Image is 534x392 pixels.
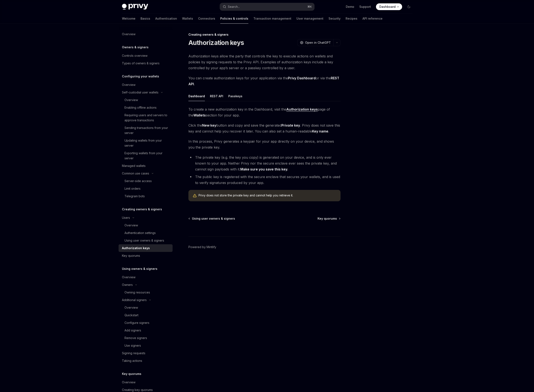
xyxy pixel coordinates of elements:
a: Types of owners & signers [119,59,173,67]
a: Authorization keys [286,107,318,112]
a: Key quorums [119,252,173,260]
div: Exporting wallets from your server [124,151,170,161]
div: Server-side access [124,178,152,184]
a: Sending transactions from your server [119,124,173,137]
a: Signing requests [119,349,173,357]
a: Overview [119,304,173,311]
a: Connectors [198,14,215,24]
strong: New key [202,123,216,127]
h5: Creating owners & signers [122,207,162,212]
span: In this process, Privy generates a keypair for your app directly on your device, and shows you th... [188,138,341,150]
a: Recipes [346,14,357,24]
h1: Authorization keys [188,39,244,46]
div: Self-custodial user wallets [122,90,158,95]
a: Using user owners & signers [119,237,173,244]
button: REST API [210,91,223,101]
div: Additional signers [122,297,147,303]
div: Requiring users and servers to approve transactions [124,113,170,123]
div: Overview [124,223,138,228]
div: Users [122,215,130,220]
a: Demo [346,5,354,9]
a: Overview [119,378,173,386]
button: Search...⌘K [220,3,314,11]
div: Sending transactions from your server [124,125,170,135]
button: Dashboard [188,91,205,101]
a: Controls overview [119,52,173,59]
div: Owning resources [124,290,150,295]
a: Overview [119,222,173,229]
button: Toggle dark mode [406,3,412,10]
div: Types of owners & signers [122,61,160,66]
div: Owners [122,282,133,287]
div: Telegram bots [124,194,145,199]
div: Limit orders [124,186,141,191]
strong: Wallets [193,113,206,117]
a: Quickstart [119,311,173,319]
a: Taking actions [119,357,173,365]
span: To create a new authorization key in the Dashboard, visit the page of the section for your app. [188,106,341,118]
a: Add signers [119,327,173,334]
strong: Key name [312,129,328,133]
a: Authentication [155,14,177,24]
span: Key quorums [318,216,337,221]
a: Transaction management [253,14,291,24]
button: Additional signers [119,296,173,304]
a: Requiring users and servers to approve transactions [119,111,173,124]
a: Policies & controls [220,14,248,24]
button: Self-custodial user wallets [119,89,173,96]
div: Managed wallets [122,163,146,168]
a: Overview [119,96,173,104]
a: Remove signers [119,334,173,342]
div: Search... [228,4,240,9]
span: Click the button and copy and save the generated . Privy does not save this key and cannot help y... [188,122,341,134]
div: Overview [122,32,135,37]
div: Authorization keys [122,246,150,251]
div: Add signers [124,328,141,333]
div: Controls overview [122,53,147,58]
h5: Owners & signers [122,45,149,50]
a: Security [329,14,341,24]
a: Key quorums [318,216,340,221]
div: Using user owners & signers [124,238,164,243]
div: Use signers [124,343,141,348]
svg: Warning [193,194,197,198]
h5: Using owners & signers [122,266,157,271]
a: Authorization keys [119,244,173,252]
a: Overview [119,30,173,38]
strong: Make sure you save this key. [240,167,288,171]
a: Use signers [119,342,173,349]
div: Quickstart [124,313,138,318]
strong: Private key [281,123,300,127]
div: Taking actions [122,358,142,363]
span: Privy does not store the private key and cannot help you retrieve it. [199,193,336,197]
a: Basics [141,14,150,24]
div: Creating owners & signers [188,32,341,37]
a: Powered by Mintlify [188,245,216,249]
a: Limit orders [119,185,173,192]
div: Signing requests [122,351,145,356]
div: Overview [122,380,135,385]
span: ⌘ K [307,5,312,8]
div: Overview [124,305,138,310]
a: Managed wallets [119,162,173,170]
div: Overview [122,275,135,280]
a: API reference [362,14,383,24]
a: Telegram bots [119,192,173,200]
button: Users [119,214,173,222]
li: The private key (e.g. the key you copy) is generated on your device, and is only ever known to yo... [188,154,341,172]
h5: Configuring your wallets [122,74,159,79]
a: Wallets [182,14,193,24]
div: Updating wallets from your server [124,138,170,148]
button: Owners [119,281,173,289]
div: Authentication settings [124,230,156,235]
a: Overview [119,273,173,281]
a: Using user owners & signers [189,216,235,221]
a: Exporting wallets from your server [119,149,173,162]
span: Using user owners & signers [192,216,235,221]
div: Common use cases [122,171,149,176]
a: Dashboard [376,3,402,10]
button: Passkeys [228,91,242,101]
div: Overview [124,97,138,103]
span: Dashboard [379,5,396,9]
